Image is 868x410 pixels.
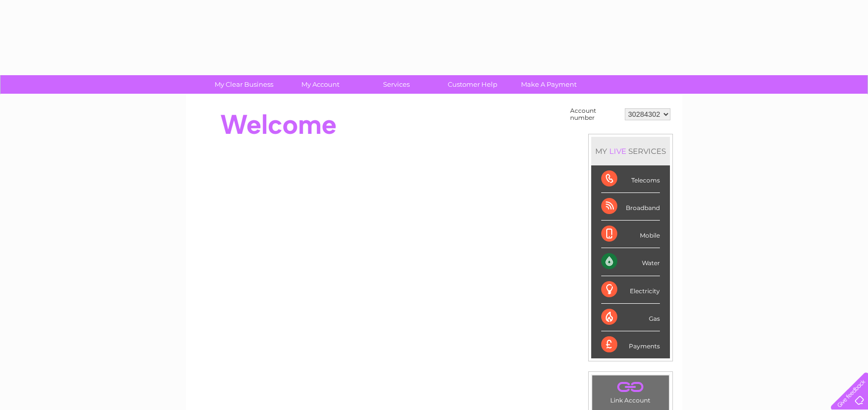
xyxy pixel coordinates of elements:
div: Payments [601,331,660,358]
a: My Account [279,75,362,94]
div: MY SERVICES [591,137,670,165]
td: Account number [568,105,622,124]
a: Services [355,75,438,94]
div: Gas [601,304,660,331]
a: . [595,378,666,395]
a: Make A Payment [507,75,590,94]
div: Electricity [601,276,660,304]
a: Customer Help [431,75,514,94]
div: LIVE [607,146,628,156]
div: Broadband [601,193,660,221]
div: Mobile [601,221,660,248]
a: My Clear Business [203,75,285,94]
td: Link Account [592,375,669,406]
div: Water [601,248,660,276]
div: Telecoms [601,165,660,193]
